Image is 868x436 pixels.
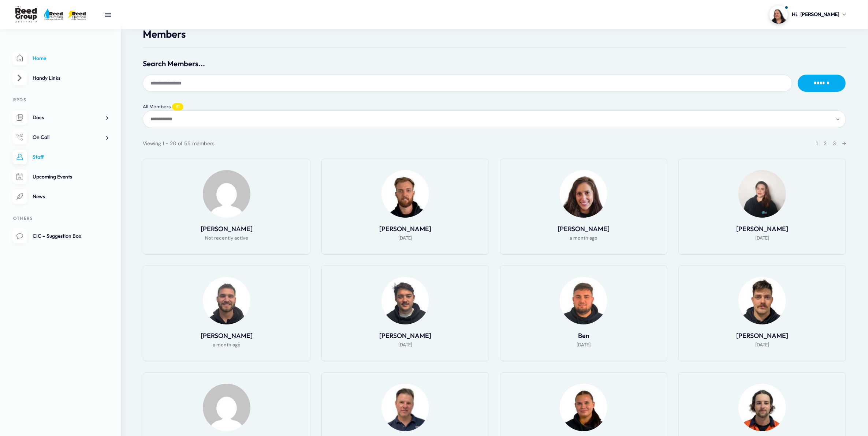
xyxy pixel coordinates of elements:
img: Profile Photo [203,170,250,218]
img: Profile Photo [560,384,607,431]
span: 1 [816,140,817,147]
div: Viewing 1 - 20 of 55 members [143,139,215,148]
a: → [842,140,846,147]
a: 2 [824,140,827,147]
img: Profile Photo [381,277,429,324]
a: Ben [578,331,589,340]
span: Not recently active [205,234,248,243]
span: a month ago [570,234,597,243]
img: Profile Photo [560,170,607,218]
a: [PERSON_NAME] [558,225,610,233]
img: Profile Photo [203,384,250,431]
div: Members directory main navigation [143,103,846,111]
a: Profile picture of Carmen MontaltoHi,[PERSON_NAME] [770,5,846,24]
img: Profile Photo [738,170,786,218]
span: Hi, [792,11,798,18]
img: Profile Photo [560,277,607,324]
img: Profile Photo [738,277,786,324]
img: Profile picture of Carmen Montalto [770,5,788,24]
span: [PERSON_NAME] [800,11,839,18]
span: [DATE] [577,341,591,349]
img: Profile Photo [203,277,250,324]
span: a month ago [213,341,241,349]
a: [PERSON_NAME] [201,225,253,233]
span: 51 [172,103,183,110]
span: [DATE] [755,341,769,349]
a: [PERSON_NAME] [379,225,431,233]
span: [DATE] [755,234,769,243]
a: [PERSON_NAME] [379,331,431,340]
h1: Members [143,28,846,40]
a: [PERSON_NAME] [201,331,253,340]
a: 3 [833,140,836,147]
span: [DATE] [398,234,412,243]
a: [PERSON_NAME] [736,225,788,233]
div: Members directory secondary navigation [143,110,846,128]
img: Profile Photo [738,384,786,431]
a: All Members51 [143,103,183,111]
img: Profile Photo [381,384,429,431]
span: [DATE] [398,341,412,349]
img: Profile Photo [381,170,429,218]
a: [PERSON_NAME] [736,331,788,340]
